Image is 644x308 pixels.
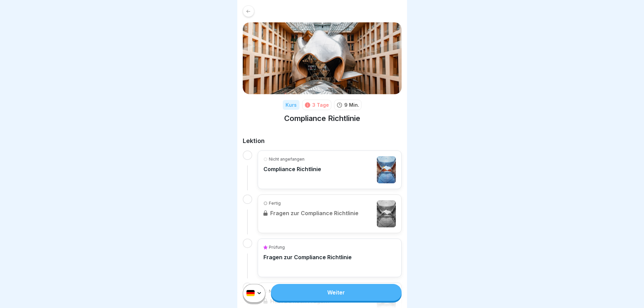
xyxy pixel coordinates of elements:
a: Nicht angefangenCompliance Richtlinie [263,156,396,183]
img: dd56dor9s87fsje5mm4rdlx7.png [377,156,396,183]
a: Weiter [271,284,401,301]
div: 3 Tage [312,101,329,108]
h2: Lektion [243,137,402,145]
div: Kurs [283,100,299,110]
p: Nicht angefangen [269,156,305,162]
img: de.svg [246,290,255,296]
h1: Compliance Richtlinie [284,114,360,123]
p: 9 Min. [344,101,359,108]
p: Prüfung [269,244,285,250]
p: Compliance Richtlinie [263,166,321,172]
p: Fragen zur Compliance Richtlinie [263,254,352,261]
img: m6azt6by63mj5b74vcaonl5f.png [243,22,402,94]
a: PrüfungFragen zur Compliance Richtlinie [263,244,396,271]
